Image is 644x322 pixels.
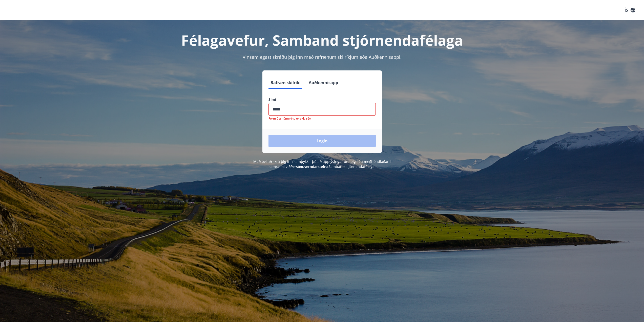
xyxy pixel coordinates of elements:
[253,159,391,169] span: Með því að skrá þig inn samþykkir þú að upplýsingar um þig séu meðhöndlaðar í samræmi við Samband...
[307,77,340,89] button: Auðkennisapp
[268,117,376,121] p: Formið á númerinu er ekki rétt
[622,6,638,15] button: ÍS
[268,77,303,89] button: Rafræn skilríki
[146,30,498,50] h1: Félagavefur, Samband stjórnendafélaga
[243,54,402,60] span: Vinsamlegast skráðu þig inn með rafrænum skilríkjum eða Auðkennisappi.
[290,164,328,169] a: Persónuverndarstefna
[268,97,376,102] label: Sími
